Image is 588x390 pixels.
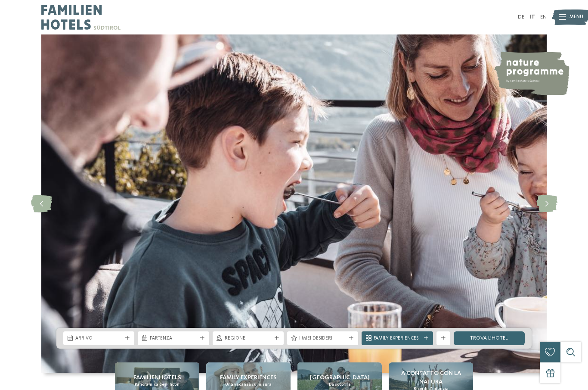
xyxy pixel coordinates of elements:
[529,14,535,20] a: IT
[454,331,525,345] a: trova l’hotel
[540,14,547,20] a: EN
[392,369,470,386] span: A contatto con la natura
[329,382,350,387] span: Da scoprire
[374,335,421,342] span: Family Experiences
[310,373,370,382] span: [GEOGRAPHIC_DATA]
[299,335,346,342] span: I miei desideri
[494,52,569,95] img: nature programme by Familienhotels Südtirol
[133,373,181,382] span: Familienhotels
[75,335,122,342] span: Arrivo
[150,335,197,342] span: Partenza
[518,14,524,20] a: DE
[220,373,277,382] span: Family experiences
[225,382,272,387] span: Una vacanza su misura
[135,382,179,387] span: Panoramica degli hotel
[569,14,583,21] span: Menu
[41,34,547,373] img: Family hotel Alto Adige: the happy family places!
[225,335,272,342] span: Regione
